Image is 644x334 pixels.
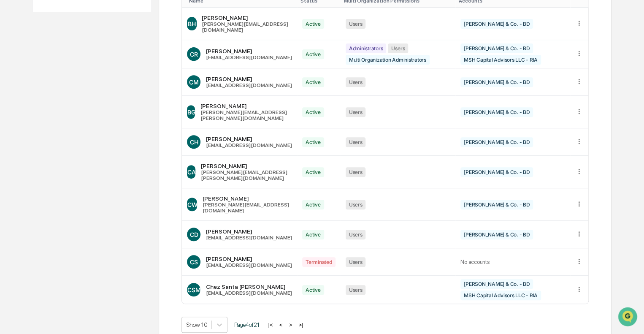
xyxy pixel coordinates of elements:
div: [PERSON_NAME] & Co. - BD [460,167,533,177]
span: CA [187,168,195,176]
div: [PERSON_NAME] [202,195,292,202]
a: 🗄️Attestations [58,103,108,118]
div: [PERSON_NAME][EMAIL_ADDRESS][PERSON_NAME][DOMAIN_NAME] [200,169,292,181]
div: Active [302,49,324,59]
div: Active [302,107,324,117]
span: BH [188,20,196,27]
span: CH [189,138,198,146]
div: Active [302,230,324,239]
div: Users [346,230,366,239]
button: |< [265,321,275,329]
a: Powered byPylon [60,143,102,149]
div: [EMAIL_ADDRESS][DOMAIN_NAME] [206,262,292,268]
div: Users [346,257,366,267]
div: Users [346,167,366,177]
div: [PERSON_NAME] [206,255,292,262]
iframe: Open customer support [617,306,640,329]
div: [PERSON_NAME][EMAIL_ADDRESS][DOMAIN_NAME] [202,21,292,33]
div: Users [346,285,366,295]
div: Users [346,19,366,29]
div: [PERSON_NAME] & Co. - BD [460,200,533,209]
div: [PERSON_NAME] [202,14,292,21]
span: CW [187,201,197,208]
div: [PERSON_NAME] [206,136,292,142]
div: Start new chat [29,65,138,73]
button: Start new chat [143,67,154,77]
div: [EMAIL_ADDRESS][DOMAIN_NAME] [206,82,292,88]
div: [PERSON_NAME] & Co. - BD [460,279,533,289]
div: [PERSON_NAME] & Co. - BD [460,19,533,29]
p: How can we help? [8,18,154,31]
div: Active [302,200,324,209]
button: < [277,321,285,329]
div: [PERSON_NAME] [206,48,292,54]
span: CSM [187,286,200,293]
a: 🔎Data Lookup [5,119,57,134]
div: 🔎 [8,123,15,130]
div: [PERSON_NAME][EMAIL_ADDRESS][PERSON_NAME][DOMAIN_NAME] [200,109,292,121]
div: [PERSON_NAME] & Co. - BD [460,137,533,147]
div: [PERSON_NAME] [206,76,292,82]
span: Page 4 of 21 [234,321,259,328]
div: [EMAIL_ADDRESS][DOMAIN_NAME] [206,235,292,241]
div: [EMAIL_ADDRESS][DOMAIN_NAME] [206,142,292,148]
div: [EMAIL_ADDRESS][DOMAIN_NAME] [206,54,292,60]
div: [EMAIL_ADDRESS][DOMAIN_NAME] [206,290,292,296]
div: [PERSON_NAME] [206,228,292,235]
div: Multi Organization Administrators [346,55,430,65]
div: Terminated [302,257,336,267]
div: Users [346,200,366,209]
div: MSH Capital Advisors LLC - RIA [460,291,541,300]
a: 🖐️Preclearance [5,103,58,118]
div: [PERSON_NAME] & Co. - BD [460,230,533,239]
div: Active [302,137,324,147]
span: CS [190,258,198,266]
div: Users [346,77,366,87]
span: Data Lookup [17,122,53,131]
div: Active [302,77,324,87]
span: Preclearance [17,106,54,115]
span: Attestations [70,106,105,115]
div: Chez Santa [PERSON_NAME] [206,283,292,290]
div: [PERSON_NAME][EMAIL_ADDRESS][DOMAIN_NAME] [202,202,292,214]
button: >| [296,321,306,329]
span: CD [189,231,198,238]
span: BG [187,109,195,116]
div: Active [302,19,324,29]
div: 🖐️ [8,107,15,114]
button: > [286,321,295,329]
div: 🗄️ [61,107,68,114]
div: Active [302,167,324,177]
div: Administrators [346,43,387,53]
img: 1746055101610-c473b297-6a78-478c-a979-82029cc54cd1 [8,65,24,80]
div: [PERSON_NAME] & Co. - BD [460,107,533,117]
div: Users [346,107,366,117]
div: Active [302,285,324,295]
div: Users [346,137,366,147]
div: Users [388,43,408,53]
div: No accounts [460,259,565,265]
span: CM [189,79,199,86]
div: [PERSON_NAME] & Co. - BD [460,77,533,87]
div: [PERSON_NAME] [200,103,292,109]
span: Pylon [84,143,102,149]
div: [PERSON_NAME] & Co. - BD [460,43,533,53]
div: [PERSON_NAME] [200,163,292,169]
div: We're available if you need us! [29,73,107,80]
div: MSH Capital Advisors LLC - RIA [460,55,541,65]
span: CR [190,51,198,58]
